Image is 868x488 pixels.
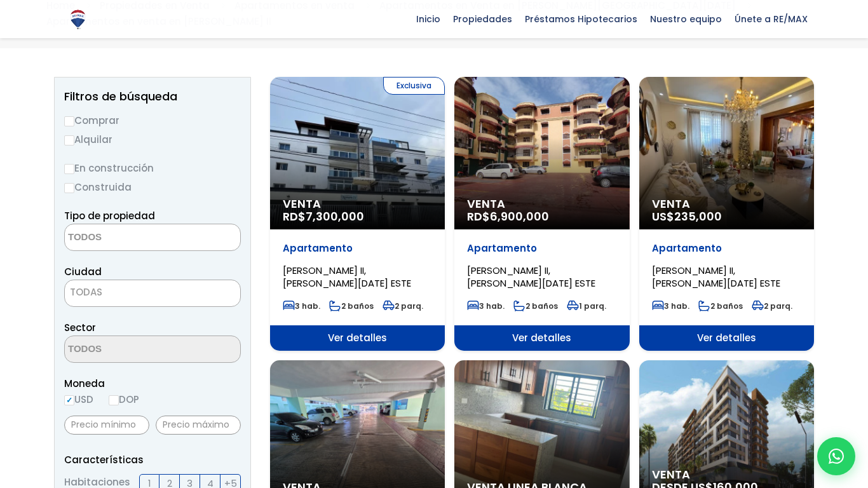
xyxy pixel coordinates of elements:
[329,301,374,311] span: 2 baños
[64,321,96,334] span: Sector
[674,208,722,224] span: 235,000
[64,164,74,174] input: En construcción
[639,325,814,351] span: Ver detalles
[283,198,432,210] span: Venta
[728,10,814,29] span: Únete a RE/MAX
[109,391,139,407] label: DOP
[490,208,549,224] span: 6,900,000
[64,452,241,468] p: Características
[283,242,432,255] p: Apartamento
[467,242,616,255] p: Apartamento
[64,209,155,222] span: Tipo de propiedad
[64,90,241,103] h2: Filtros de búsqueda
[467,208,549,224] span: RD$
[283,208,364,224] span: RD$
[410,10,447,29] span: Inicio
[65,336,188,363] textarea: Search
[64,280,241,307] span: TODAS
[454,325,629,351] span: Ver detalles
[383,301,423,311] span: 2 parq.
[64,416,149,435] input: Precio mínimo
[447,10,519,29] span: Propiedades
[70,285,102,299] span: TODAS
[467,301,505,311] span: 3 hab.
[64,135,74,146] input: Alquilar
[67,8,89,30] img: Logo de REMAX
[383,77,445,95] span: Exclusiva
[64,160,241,176] label: En construcción
[156,416,241,435] input: Precio máximo
[270,77,445,351] a: Exclusiva Venta RD$7,300,000 Apartamento [PERSON_NAME] II, [PERSON_NAME][DATE] ESTE 3 hab. 2 baño...
[64,179,241,195] label: Construida
[644,10,728,29] span: Nuestro equipo
[652,301,689,311] span: 3 hab.
[639,77,814,351] a: Venta US$235,000 Apartamento [PERSON_NAME] II, [PERSON_NAME][DATE] ESTE 3 hab. 2 baños 2 parq. Ve...
[567,301,606,311] span: 1 parq.
[652,242,801,255] p: Apartamento
[283,301,320,311] span: 3 hab.
[652,198,801,210] span: Venta
[752,301,792,311] span: 2 parq.
[65,224,188,252] textarea: Search
[454,77,629,351] a: Venta RD$6,900,000 Apartamento [PERSON_NAME] II, [PERSON_NAME][DATE] ESTE 3 hab. 2 baños 1 parq. ...
[64,391,93,407] label: USD
[64,132,241,147] label: Alquilar
[64,112,241,128] label: Comprar
[65,283,240,301] span: TODAS
[109,395,119,405] input: DOP
[64,183,74,193] input: Construida
[283,264,411,290] span: [PERSON_NAME] II, [PERSON_NAME][DATE] ESTE
[306,208,364,224] span: 7,300,000
[652,468,801,481] span: Venta
[64,265,102,278] span: Ciudad
[270,325,445,351] span: Ver detalles
[64,116,74,126] input: Comprar
[467,198,616,210] span: Venta
[652,208,722,224] span: US$
[64,376,241,391] span: Moneda
[64,395,74,405] input: USD
[513,301,558,311] span: 2 baños
[652,264,780,290] span: [PERSON_NAME] II, [PERSON_NAME][DATE] ESTE
[467,264,595,290] span: [PERSON_NAME] II, [PERSON_NAME][DATE] ESTE
[519,10,644,29] span: Préstamos Hipotecarios
[698,301,743,311] span: 2 baños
